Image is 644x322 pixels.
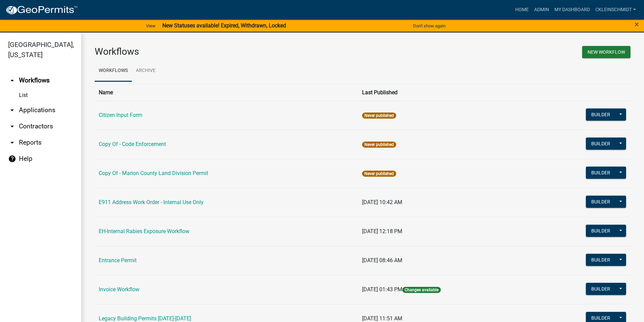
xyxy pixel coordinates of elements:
a: Home [512,3,531,16]
i: help [8,155,16,163]
strong: New Statuses available! Expired, Withdrawn, Locked [162,22,286,29]
a: Invoice Workflow [99,286,139,293]
a: E911 Address Work Order - Internal Use Only [99,199,204,205]
a: Copy Of - Marion County Land Division Permit [99,170,208,176]
h3: Workflows [95,46,358,57]
span: Never published [362,113,396,119]
i: arrow_drop_down [8,139,16,147]
a: Copy Of - Code Enforcement [99,141,166,147]
button: Builder [586,167,616,179]
a: View [143,20,158,31]
a: Admin [531,3,552,16]
button: Builder [586,108,616,121]
span: [DATE] 10:42 AM [362,199,402,205]
button: Builder [586,196,616,208]
i: arrow_drop_up [8,76,16,84]
button: Builder [586,254,616,266]
span: × [635,20,639,29]
button: New Workflow [582,46,630,58]
th: Last Published [358,84,532,101]
a: ckleinschmidt [593,3,639,16]
button: Close [635,20,639,28]
a: Citizen Input Form [99,112,142,118]
button: Don't show again [410,20,448,31]
button: Builder [586,138,616,150]
span: Changes available [402,287,441,293]
button: Builder [586,225,616,237]
button: Builder [586,283,616,295]
i: arrow_drop_down [8,106,16,114]
a: Entrance Permit [99,257,137,264]
span: Never published [362,171,396,177]
span: [DATE] 01:43 PM [362,286,402,293]
span: [DATE] 08:46 AM [362,257,402,264]
a: Archive [132,60,160,82]
a: EH-Internal Rabies Exposure Workflow [99,228,189,234]
a: Legacy Building Permits [DATE]-[DATE] [99,315,191,322]
a: Workflows [95,60,132,82]
a: My Dashboard [552,3,593,16]
span: [DATE] 11:51 AM [362,315,402,322]
span: Never published [362,142,396,148]
i: arrow_drop_down [8,122,16,130]
span: [DATE] 12:18 PM [362,228,402,234]
th: Name [95,84,358,101]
